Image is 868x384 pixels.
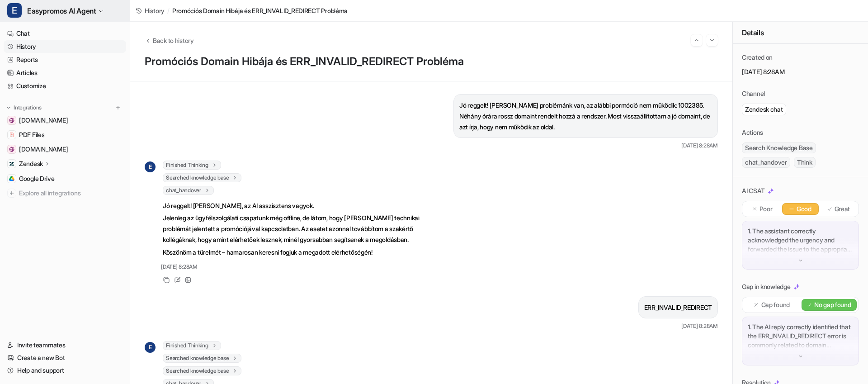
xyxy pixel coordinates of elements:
a: www.easypromosapp.com[DOMAIN_NAME] [4,143,126,156]
p: [DATE] 8:28AM [742,67,859,76]
img: expand menu [5,104,12,111]
a: easypromos-apiref.redoc.ly[DOMAIN_NAME] [4,114,126,127]
span: Searched knowledge base [163,354,241,363]
p: AI CSAT [742,186,765,195]
p: Good [797,204,811,213]
a: Reports [4,53,126,66]
p: Gap found [761,300,790,309]
img: down-arrow [797,353,804,360]
a: History [136,6,165,15]
span: Easypromos AI Agent [27,5,96,17]
p: Integrations [14,104,42,111]
span: chat_handover [163,186,214,195]
img: down-arrow [797,257,804,264]
div: Details [733,22,868,44]
img: easypromos-apiref.redoc.ly [9,118,14,123]
p: No gap found [814,300,851,309]
a: Chat [4,27,126,40]
span: PDF Files [19,130,44,139]
span: [DOMAIN_NAME] [19,116,68,125]
img: menu_add.svg [115,104,121,111]
span: chat_handover [742,157,790,168]
img: Next session [709,36,715,44]
p: Zendesk chat [745,105,783,114]
span: Explore all integrations [19,186,123,200]
p: Jó reggelt! [PERSON_NAME] problémánk van, az alábbi pormóció nem működik: 1002385. Néhány órára r... [459,100,712,133]
a: PDF FilesPDF Files [4,128,126,141]
p: Gap in knowledge [742,282,791,291]
span: Promóciós Domain Hibája és ERR_INVALID_REDIRECT Probléma [172,6,348,15]
span: Search Knowledge Base [742,142,816,153]
span: Searched knowledge base [163,366,241,375]
p: Created on [742,53,773,62]
button: Back to history [145,36,194,45]
p: Köszönöm a türelmét – hamarosan keresni fogjuk a megadott elérhetőségén! [163,247,427,258]
p: Actions [742,128,763,137]
p: ERR_INVALID_REDIRECT [644,302,712,313]
a: Google DriveGoogle Drive [4,172,126,185]
a: Help and support [4,364,126,377]
p: Zendesk [19,159,43,168]
a: Invite teammates [4,339,126,351]
span: E [145,342,156,353]
span: History [145,6,165,15]
span: E [7,3,22,18]
span: Finished Thinking [163,341,221,350]
span: / [167,6,170,15]
span: Think [794,157,816,168]
span: [DATE] 8:28AM [161,263,198,271]
button: Go to previous session [691,34,703,46]
p: Poor [759,204,773,213]
p: Great [835,204,850,213]
a: Articles [4,66,126,79]
p: Channel [742,89,765,98]
a: Customize [4,80,126,92]
img: Zendesk [9,161,14,166]
img: www.easypromosapp.com [9,147,14,152]
button: Integrations [4,103,44,112]
span: [DOMAIN_NAME] [19,145,68,154]
a: History [4,40,126,53]
span: E [145,161,156,172]
img: PDF Files [9,132,14,137]
img: Google Drive [9,176,14,181]
span: Back to history [153,36,194,45]
p: 1. The assistant correctly acknowledged the urgency and forwarded the issue to the appropriate te... [748,227,853,254]
span: [DATE] 8:28AM [681,322,718,330]
img: explore all integrations [7,189,16,198]
a: Create a new Bot [4,351,126,364]
p: Jó reggelt! [PERSON_NAME], az AI asszisztens vagyok. [163,200,427,211]
p: 1. The AI reply correctly identified that the ERR_INVALID_REDIRECT error is commonly related to d... [748,322,853,350]
img: Previous session [693,36,700,44]
span: [DATE] 8:28AM [681,142,718,150]
button: Go to next session [706,34,718,46]
a: Explore all integrations [4,187,126,199]
span: Google Drive [19,174,55,183]
h1: Promóciós Domain Hibája és ERR_INVALID_REDIRECT Probléma [145,55,718,68]
p: Jelenleg az ügyfélszolgálati csapatunk még offline, de látom, hogy [PERSON_NAME] technikai problé... [163,213,427,245]
span: Finished Thinking [163,161,221,170]
span: Searched knowledge base [163,173,241,182]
